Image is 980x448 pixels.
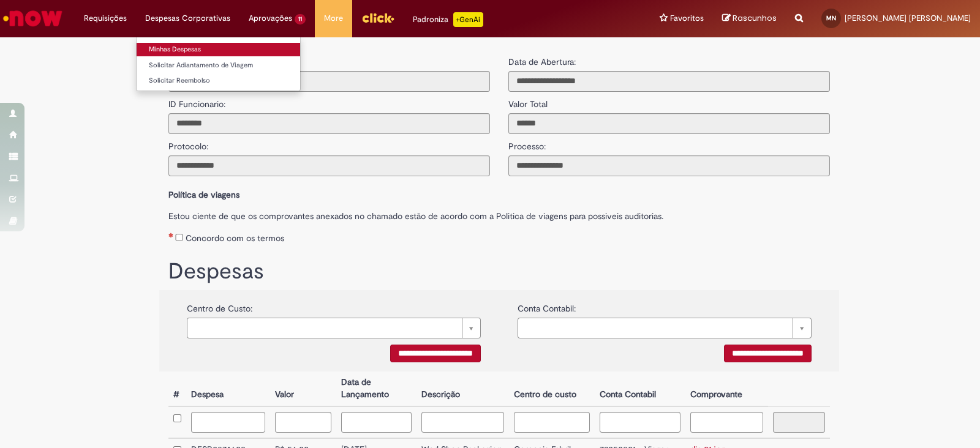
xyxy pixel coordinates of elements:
span: Favoritos [670,12,704,24]
label: Conta Contabil: [518,296,576,315]
span: MN [826,14,836,22]
a: Limpar campo {0} [518,318,812,338]
label: Concordo com os termos [186,232,284,244]
span: 11 [295,14,306,24]
th: Data de Lançamento [336,371,417,406]
label: Processo: [508,134,546,152]
th: Valor [270,371,336,406]
th: Conta Contabil [595,371,686,406]
span: More [324,12,343,24]
span: Requisições [84,12,127,24]
p: +GenAi [453,12,483,27]
span: Aprovações [249,12,292,24]
a: Minhas Despesas [137,43,300,56]
label: Estou ciente de que os comprovantes anexados no chamado estão de acordo com a Politica de viagens... [168,204,830,222]
label: Valor Total [508,92,548,110]
span: [PERSON_NAME] [PERSON_NAME] [845,13,971,23]
img: click_logo_yellow_360x200.png [361,9,394,27]
div: Padroniza [413,12,483,27]
th: Comprovante [685,371,768,406]
a: Solicitar Reembolso [137,74,300,88]
th: Despesa [186,371,270,406]
img: ServiceNow [1,6,64,31]
th: Descrição [417,371,509,406]
span: Despesas Corporativas [145,12,230,24]
ul: Despesas Corporativas [136,37,301,91]
span: Rascunhos [733,12,777,24]
b: Política de viagens [168,189,239,200]
th: Centro de custo [509,371,595,406]
label: Protocolo: [168,134,208,152]
a: Limpar campo {0} [187,318,481,338]
a: Rascunhos [722,13,777,24]
label: ID Funcionario: [168,92,225,110]
h1: Despesas [168,259,830,284]
label: Centro de Custo: [187,296,252,315]
label: Data de Abertura: [508,56,576,68]
th: # [168,371,186,406]
a: Solicitar Adiantamento de Viagem [137,59,300,72]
